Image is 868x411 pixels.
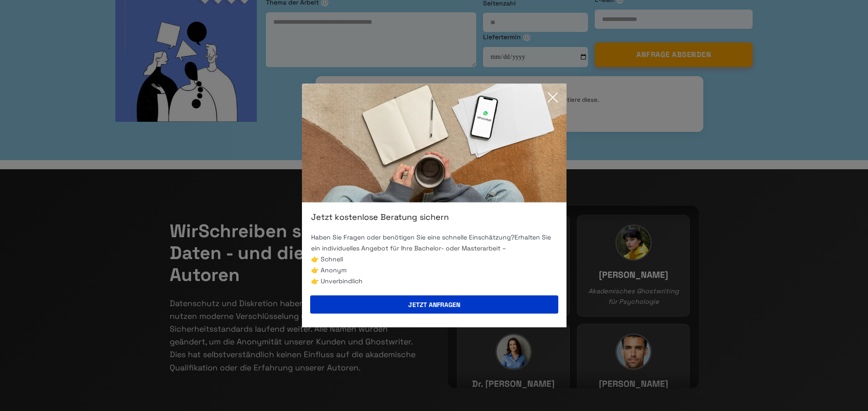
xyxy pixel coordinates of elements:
p: Haben Sie Fragen oder benötigen Sie eine schnelle Einschätzung? Erhalten Sie ein individuelles An... [311,232,557,254]
div: Jetzt kostenlose Beratung sichern [302,212,567,223]
button: Jetzt anfragen [310,296,558,314]
li: 👉 Schnell [311,254,557,265]
img: exit [302,84,567,203]
li: 👉 Unverbindlich [311,276,557,286]
li: 👉 Anonym [311,265,557,276]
